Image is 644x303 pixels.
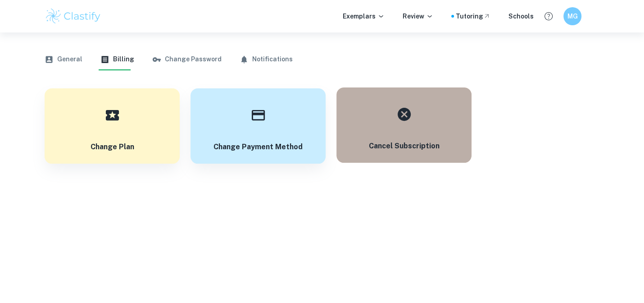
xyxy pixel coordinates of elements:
[45,7,102,25] img: Clastify logo
[100,49,134,70] button: Billing
[190,88,326,164] button: Change payment method
[456,11,490,21] a: Tutoring
[91,142,134,153] h6: Change Plan
[541,9,556,24] button: Help and Feedback
[336,87,472,163] button: Cancel subscription
[369,141,440,152] h6: Cancel subscription
[343,11,385,21] p: Exemplars
[152,49,222,70] button: Change Password
[403,11,433,21] p: Review
[563,7,581,25] button: MG
[45,49,82,70] button: General
[45,88,180,164] button: Change Plan
[567,11,578,21] h6: MG
[213,142,303,153] h6: Change payment method
[508,11,534,21] a: Schools
[240,49,293,70] button: Notifications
